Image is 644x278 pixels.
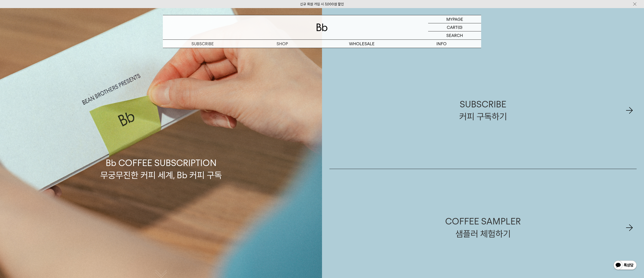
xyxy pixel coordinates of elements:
[100,113,222,181] p: Bb COFFEE SUBSCRIPTION 무궁무진한 커피 세계, Bb 커피 구독
[613,260,637,271] img: 카카오톡 채널 1:1 채팅 버튼
[458,23,462,31] p: (0)
[446,31,463,39] p: SEARCH
[329,52,637,169] a: SUBSCRIBE커피 구독하기
[445,215,521,240] div: COFFEE SAMPLER 샘플러 체험하기
[322,40,402,48] p: WHOLESALE
[402,40,481,48] p: INFO
[428,15,481,23] a: MYPAGE
[316,24,328,31] img: 로고
[163,40,242,48] a: SUBSCRIBE
[300,2,344,6] a: 신규 회원 가입 시 3,000원 할인
[446,15,463,23] p: MYPAGE
[459,98,507,123] div: SUBSCRIBE 커피 구독하기
[242,40,322,48] a: SHOP
[447,23,458,31] p: CART
[428,23,481,31] a: CART (0)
